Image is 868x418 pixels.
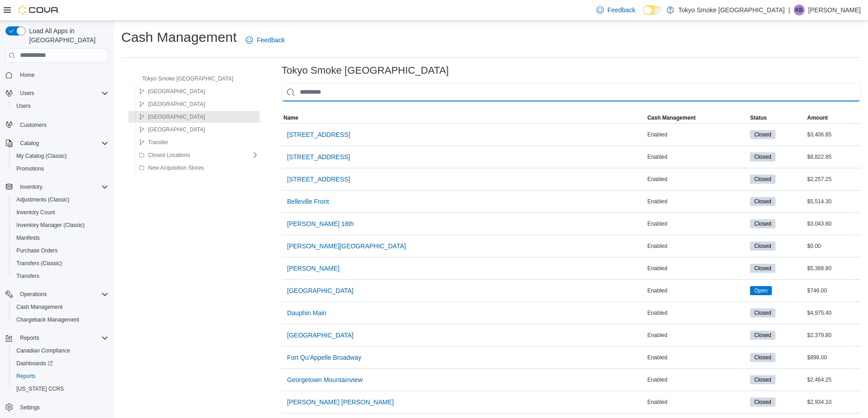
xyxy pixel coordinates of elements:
span: [PERSON_NAME] [PERSON_NAME] [287,398,394,407]
span: Home [16,69,108,81]
span: Settings [20,404,40,411]
span: Cash Management [13,302,108,312]
button: Customers [2,118,112,131]
button: Operations [2,288,112,301]
button: [PERSON_NAME][GEOGRAPHIC_DATA] [283,237,410,255]
span: Inventory Manager (Classic) [13,220,108,231]
span: Tokyo Smoke [GEOGRAPHIC_DATA] [142,75,233,82]
span: Users [16,102,31,110]
span: Amount [807,114,828,121]
span: Customers [20,121,46,129]
div: $2,934.10 [806,397,861,408]
button: Cash Management [646,112,749,123]
a: Adjustments (Classic) [13,194,73,205]
button: Purchase Orders [9,244,112,257]
span: Closed [754,197,771,206]
span: Inventory [16,181,108,192]
span: Cash Management [647,114,696,121]
span: Inventory Count [16,209,55,216]
a: Reports [13,371,39,382]
div: $2,379.80 [806,330,861,341]
span: Fort Qu'Appelle Broadway [287,353,361,362]
span: [STREET_ADDRESS] [287,175,350,184]
button: Reports [16,332,43,343]
span: Home [20,71,35,79]
span: Catalog [20,140,39,147]
span: Closed [754,331,771,339]
button: Inventory [16,181,46,192]
h1: Cash Management [121,28,236,46]
span: Feedback [257,35,284,45]
span: Operations [20,291,47,298]
span: Dauphin Main [287,308,326,317]
a: Feedback [242,31,288,49]
span: Reports [16,373,36,380]
span: Inventory Manager (Classic) [16,222,85,229]
div: Enabled [646,307,749,318]
span: [GEOGRAPHIC_DATA] [148,88,205,95]
span: Closed [750,197,775,206]
a: [US_STATE] CCRS [13,383,67,394]
div: $898.00 [806,352,861,363]
span: Catalog [16,138,108,149]
span: Canadian Compliance [16,347,70,354]
span: Purchase Orders [16,247,58,254]
span: Load All Apps in [GEOGRAPHIC_DATA] [26,26,108,45]
button: New Acquisition Stores [135,162,208,173]
span: [STREET_ADDRESS] [287,152,350,161]
span: Dark Mode [643,15,643,15]
span: Belleville Front [287,197,329,206]
span: Closed [754,220,771,228]
button: Status [748,112,805,123]
span: Inventory Count [13,207,108,218]
span: Operations [16,289,108,300]
span: Chargeback Management [16,316,79,323]
div: $0.00 [806,241,861,252]
span: [PERSON_NAME] [287,264,339,273]
a: Inventory Count [13,207,59,218]
span: [GEOGRAPHIC_DATA] [148,101,205,108]
button: Closed Locations [135,150,194,161]
span: Closed [750,375,775,384]
span: Georgetown Mountainview [287,375,363,384]
div: Enabled [646,241,749,252]
a: Transfers [13,271,43,282]
div: $3,406.85 [806,129,861,140]
span: Users [13,101,108,111]
button: My Catalog (Classic) [9,150,112,162]
button: Transfers [9,270,112,282]
span: Reports [20,334,39,342]
span: Status [750,114,767,121]
button: [PERSON_NAME] [PERSON_NAME] [283,393,397,411]
button: [US_STATE] CCRS [9,383,112,395]
span: Closed [750,264,775,273]
span: [GEOGRAPHIC_DATA] [287,286,354,295]
button: Reports [9,370,112,383]
span: Closed [754,175,771,183]
input: This is a search bar. As you type, the results lower in the page will automatically filter. [282,83,861,101]
span: New Acquisition Stores [148,164,204,171]
p: [PERSON_NAME] [808,5,861,15]
p: | [788,5,790,15]
div: $2,464.25 [806,374,861,385]
span: Transfers [16,272,39,280]
button: [GEOGRAPHIC_DATA] [135,124,209,135]
a: Dashboards [9,357,112,370]
a: Settings [16,402,43,413]
div: Enabled [646,397,749,408]
button: Tokyo Smoke [GEOGRAPHIC_DATA] [129,73,237,84]
div: Enabled [646,129,749,140]
span: Closed [750,308,775,317]
div: Enabled [646,196,749,207]
div: Enabled [646,374,749,385]
div: Enabled [646,218,749,229]
span: [STREET_ADDRESS] [287,130,350,139]
button: Settings [2,401,112,414]
div: Enabled [646,174,749,185]
button: Operations [16,289,51,300]
button: Adjustments (Classic) [9,193,112,206]
button: Chargeback Management [9,313,112,326]
button: Transfers (Classic) [9,257,112,270]
button: Users [2,87,112,100]
span: Name [283,114,298,121]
